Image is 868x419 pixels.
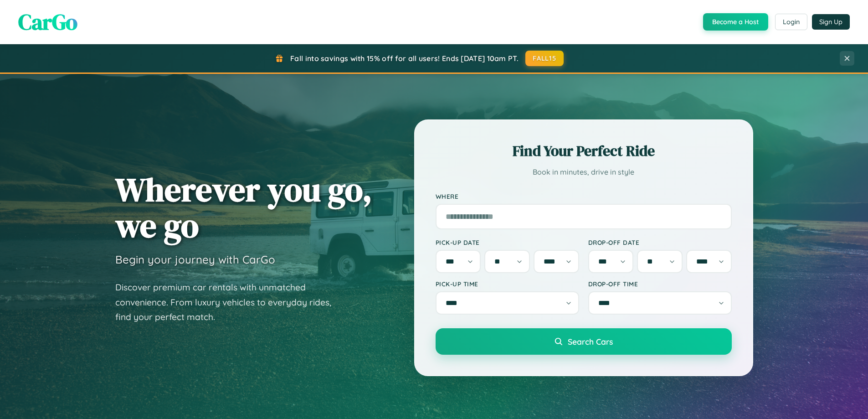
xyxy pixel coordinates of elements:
h3: Begin your journey with CarGo [115,253,275,266]
button: Login [775,14,807,30]
label: Pick-up Time [436,280,579,288]
span: CarGo [18,7,77,37]
h1: Wherever you go, we go [115,171,372,243]
label: Where [436,192,732,200]
label: Drop-off Date [588,238,732,246]
button: Become a Host [703,13,768,31]
p: Discover premium car rentals with unmatched convenience. From luxury vehicles to everyday rides, ... [115,280,343,325]
span: Search Cars [568,336,613,347]
span: Fall into savings with 15% off for all users! Ends [DATE] 10am PT. [290,54,519,63]
p: Book in minutes, drive in style [436,166,732,179]
button: Search Cars [436,328,732,355]
button: FALL15 [525,51,564,66]
label: Drop-off Time [588,280,732,288]
h2: Find Your Perfect Ride [436,141,732,161]
button: Sign Up [812,14,850,30]
label: Pick-up Date [436,238,579,246]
